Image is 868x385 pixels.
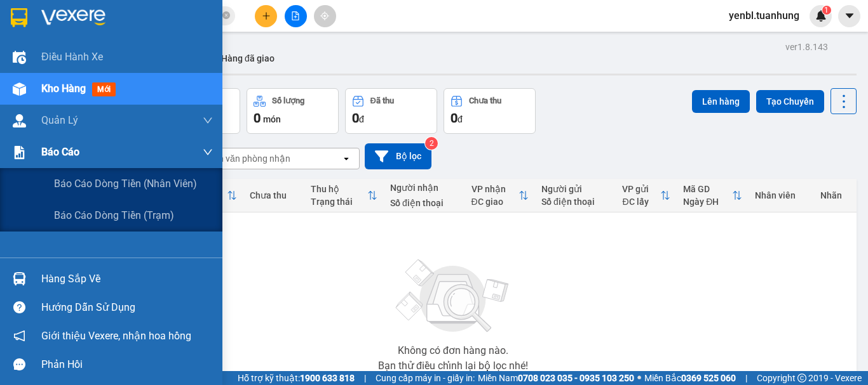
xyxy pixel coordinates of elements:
span: | [745,371,747,385]
span: Miền Nam [478,371,634,385]
div: Số điện thoại [541,197,609,207]
button: file-add [285,5,307,27]
span: Báo cáo dòng tiền (trạm) [54,207,174,223]
span: close-circle [222,10,230,22]
button: Bộ lọc [365,143,431,169]
span: aim [320,11,329,20]
span: 0 [254,110,261,126]
img: warehouse-icon [13,51,26,64]
span: plus [262,11,271,20]
th: Toggle SortBy [465,179,536,212]
div: Chưa thu [469,96,501,105]
button: plus [255,5,277,27]
span: down [203,147,213,157]
img: warehouse-icon [13,82,26,96]
span: copyright [797,374,806,382]
div: Ngày ĐH [683,197,732,207]
sup: 1 [822,6,831,15]
div: Người gửi [541,184,609,194]
button: Số lượng0món [247,88,339,134]
div: ĐC giao [471,197,519,207]
div: Hàng sắp về [41,270,213,289]
th: Toggle SortBy [616,179,677,212]
div: Chưa thu [250,190,298,200]
strong: 0708 023 035 - 0935 103 250 [518,373,634,383]
button: Lên hàng [692,90,750,113]
span: Báo cáo dòng tiền (nhân viên) [54,176,197,192]
span: 0 [352,110,359,126]
span: file-add [291,11,300,20]
img: solution-icon [13,146,26,159]
span: mới [92,82,116,96]
div: Số lượng [272,96,304,105]
span: Kho hàng [41,82,86,95]
button: Đã thu0đ [345,88,437,134]
span: Báo cáo [41,144,79,160]
img: warehouse-icon [13,272,26,285]
sup: 2 [425,137,438,150]
div: Đã thu [370,96,394,105]
button: caret-down [838,5,860,27]
span: Quản Lý [41,112,78,128]
div: Mã GD [683,184,732,194]
div: VP gửi [622,184,660,194]
strong: 0369 525 060 [681,373,736,383]
span: ⚪️ [637,375,641,381]
svg: open [341,153,351,164]
button: Chưa thu0đ [444,88,536,134]
span: 1 [824,6,829,15]
span: đ [458,114,463,124]
div: Phản hồi [41,355,213,374]
div: VP nhận [471,184,519,194]
div: Nhãn [820,190,850,200]
div: Hướng dẫn sử dụng [41,298,213,317]
span: question-circle [13,301,25,313]
button: Hàng đã giao [211,43,285,74]
span: message [13,358,25,370]
span: yenbl.tuanhung [719,8,810,23]
span: notification [13,330,25,342]
span: món [263,114,281,124]
img: warehouse-icon [13,114,26,127]
button: Tạo Chuyến [756,90,824,113]
button: aim [314,5,336,27]
strong: 1900 633 818 [300,373,355,383]
span: Miền Bắc [644,371,736,385]
span: caret-down [844,10,855,22]
div: Nhân viên [755,190,808,200]
span: down [203,115,213,126]
div: Thu hộ [311,184,367,194]
div: Chọn văn phòng nhận [203,152,290,165]
div: Trạng thái [311,197,367,207]
div: Bạn thử điều chỉnh lại bộ lọc nhé! [378,361,528,371]
span: Cung cấp máy in - giấy in: [376,371,475,385]
img: icon-new-feature [815,10,827,22]
img: svg+xml;base64,PHN2ZyBjbGFzcz0ibGlzdC1wbHVnX19zdmciIHhtbG5zPSJodHRwOi8vd3d3LnczLm9yZy8yMDAwL3N2Zy... [390,252,517,341]
span: 0 [451,110,458,126]
div: Số điện thoại [390,198,458,208]
div: Người nhận [390,183,458,193]
th: Toggle SortBy [304,179,384,212]
th: Toggle SortBy [677,179,749,212]
img: logo-vxr [11,8,27,27]
span: Hỗ trợ kỹ thuật: [238,371,355,385]
span: close-circle [222,11,230,19]
div: Không có đơn hàng nào. [398,346,508,356]
div: ver 1.8.143 [785,40,828,54]
span: Giới thiệu Vexere, nhận hoa hồng [41,328,191,344]
div: ĐC lấy [622,197,660,207]
span: | [364,371,366,385]
span: đ [359,114,364,124]
span: Điều hành xe [41,49,103,65]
